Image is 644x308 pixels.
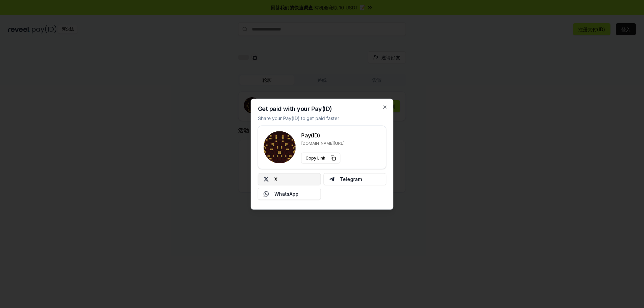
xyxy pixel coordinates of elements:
[264,176,269,182] img: X
[323,173,386,185] button: Telegram
[258,173,321,185] button: X
[329,176,334,182] img: Telegram
[301,131,344,139] h3: Pay(ID)
[264,191,269,196] img: Whatsapp
[258,114,339,121] p: Share your Pay(ID) to get paid faster
[258,188,321,200] button: WhatsApp
[301,140,344,146] p: [DOMAIN_NAME][URL]
[301,152,340,163] button: Copy Link
[258,106,332,112] h2: Get paid with your Pay(ID)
